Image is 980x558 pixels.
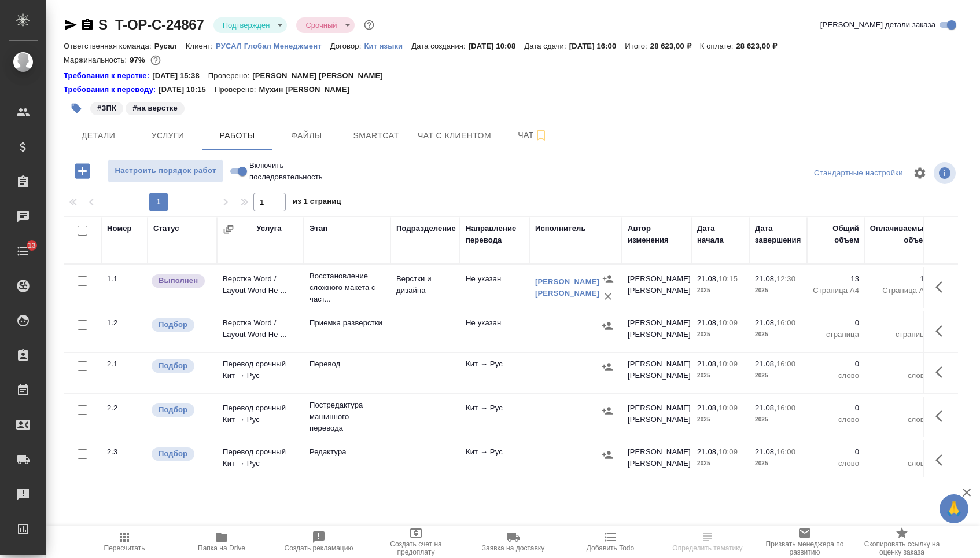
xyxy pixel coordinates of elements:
p: Итого: [625,42,650,50]
td: [PERSON_NAME] [PERSON_NAME] [622,353,691,393]
p: 2025 [755,414,801,425]
span: 🙏 [944,497,964,521]
span: Настроить порядок работ [114,164,217,178]
p: [DATE] 10:08 [469,42,525,50]
p: страница [871,329,929,340]
button: Здесь прячутся важные кнопки [929,358,956,386]
div: Подтвержден [213,17,288,33]
button: Добавить тэг [64,96,89,121]
button: Здесь прячутся важные кнопки [929,446,956,474]
span: на верстке [124,102,186,112]
span: ЗПК [89,102,124,112]
p: Мухин [PERSON_NAME] [259,84,358,96]
div: Подразделение [396,223,456,234]
p: Дата сдачи: [524,42,569,50]
p: К оплате: [700,42,736,50]
span: Детали [71,129,126,143]
button: Добавить Todo [562,526,659,558]
span: из 1 страниц [293,194,341,211]
p: 0 [871,317,929,329]
p: Перевод [310,358,385,370]
div: Дата завершения [755,223,801,246]
td: Перевод срочный Кит → Рус [217,440,304,481]
td: Верстки и дизайна [390,267,460,308]
button: Назначить [599,402,616,420]
button: Назначить [599,446,616,464]
div: Направление перевода [466,223,524,246]
p: Подбор [159,448,187,460]
span: Включить последовательность [249,160,352,183]
p: 13 [871,273,929,285]
div: 1.1 [107,273,142,285]
td: Верстка Word / Layout Word Не ... [217,311,304,352]
div: Можно подбирать исполнителей [150,317,211,333]
p: 0 [871,446,929,458]
div: Услуга [256,223,281,234]
p: Ответственная команда: [64,42,154,50]
span: Папка на Drive [198,544,245,552]
p: 0 [813,446,859,458]
button: Назначить [599,317,616,335]
p: Восстановление сложного макета с част... [310,270,385,305]
p: слово [813,370,859,381]
p: 97% [130,56,148,64]
a: Требования к переводу: [64,84,159,96]
button: Здесь прячутся важные кнопки [929,317,956,345]
td: Перевод срочный Кит → Рус [217,353,304,393]
button: Удалить [599,288,617,305]
p: 2025 [697,285,743,296]
p: Страница А4 [813,285,859,296]
button: Создать счет на предоплату [367,526,465,558]
span: Создать счет на предоплату [374,540,458,556]
p: 28 623,00 ₽ [736,42,786,50]
p: слово [813,458,859,469]
span: Определить тематику [672,544,742,552]
p: 21.08, [755,274,776,283]
button: Скопировать ссылку на оценку заказа [853,526,950,558]
button: Назначить [599,358,616,376]
td: [PERSON_NAME] [PERSON_NAME] [622,397,691,437]
p: Клиент: [186,42,216,50]
p: 0 [813,402,859,414]
p: #ЗПК [97,102,116,114]
p: 10:09 [719,447,738,456]
p: 2025 [755,329,801,340]
span: [PERSON_NAME] детали заказа [820,19,935,31]
div: 2.3 [107,446,142,458]
p: 10:09 [719,403,738,412]
div: 2.1 [107,358,142,370]
p: Подбор [159,319,187,331]
div: Общий объем [813,223,859,246]
button: Создать рекламацию [270,526,367,558]
span: Посмотреть информацию [934,162,958,184]
p: 2025 [755,370,801,381]
button: Добавить работу [67,159,98,183]
div: Подтвержден [296,17,354,33]
button: Призвать менеджера по развитию [756,526,853,558]
button: Подтвержден [219,20,274,30]
td: [PERSON_NAME] [PERSON_NAME] [622,267,691,308]
p: 12:30 [776,274,795,283]
span: Призвать менеджера по развитию [763,540,846,556]
p: 0 [871,402,929,414]
p: слово [871,414,929,425]
p: Проверено: [208,70,253,82]
p: 13 [813,273,859,285]
p: 21.08, [755,403,776,412]
span: Добавить Todo [587,544,634,552]
p: Приемка разверстки [310,317,385,329]
div: 2.2 [107,402,142,414]
td: [PERSON_NAME] [PERSON_NAME] [622,440,691,481]
div: Нажми, чтобы открыть папку с инструкцией [64,84,159,96]
p: 0 [813,317,859,329]
p: 2025 [697,458,743,469]
svg: Подписаться [534,129,548,142]
div: Исполнитель завершил работу [150,273,211,289]
p: 21.08, [755,318,776,327]
button: Доп статусы указывают на важность/срочность заказа [362,17,377,32]
td: Кит → Рус [460,353,529,393]
button: Здесь прячутся важные кнопки [929,273,956,301]
span: Заявка на доставку [482,544,544,552]
p: РУСАЛ Глобал Менеджмент [216,42,330,50]
button: Пересчитать [76,526,173,558]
